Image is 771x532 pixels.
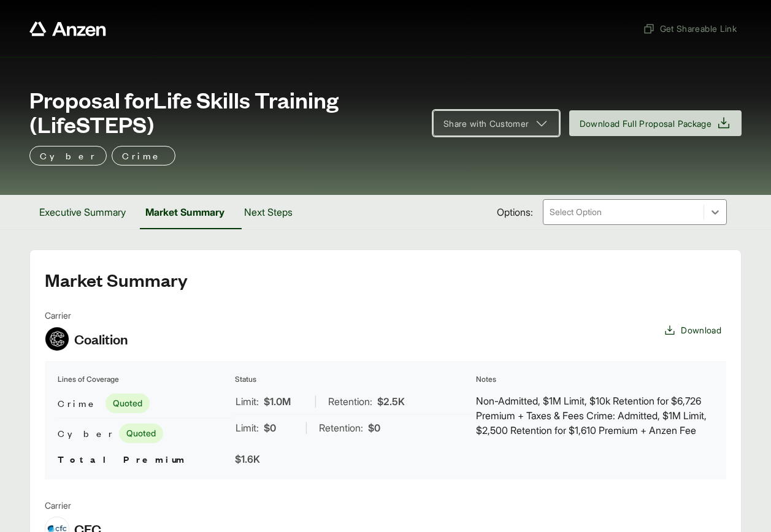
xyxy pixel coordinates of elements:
[328,394,372,409] span: Retention:
[580,117,712,130] span: Download Full Proposal Package
[58,452,186,465] span: Total Premium
[569,110,742,136] button: Download Full Proposal Package
[475,373,714,386] th: Notes
[45,309,128,322] span: Carrier
[433,110,559,136] button: Share with Customer
[74,330,128,348] span: Coalition
[305,422,308,434] span: |
[476,393,713,438] p: Non-Admitted, $1M Limit, $10k Retention for $6,726 Premium + Taxes & Fees Crime: Admitted, $1M Li...
[638,17,742,40] button: Get Shareable Link
[136,195,234,229] button: Market Summary
[443,117,529,130] span: Share with Customer
[264,394,291,409] span: $1.0M
[319,420,363,435] span: Retention:
[119,424,163,443] span: Quoted
[57,373,232,386] th: Lines of Coverage
[681,324,721,336] span: Download
[643,22,737,35] span: Get Shareable Link
[235,453,260,465] span: $1.6K
[314,395,317,408] span: |
[236,394,259,409] span: Limit:
[234,195,302,229] button: Next Steps
[497,205,533,219] span: Options:
[29,21,106,36] a: Anzen website
[40,148,96,163] p: Cyber
[29,195,136,229] button: Executive Summary
[45,327,69,351] img: Coalition
[29,87,418,136] span: Proposal for Life Skills Training (LifeSTEPS)
[58,426,114,441] span: Cyber
[377,394,405,409] span: $2.5K
[264,420,276,435] span: $0
[234,373,473,386] th: Status
[45,270,726,289] h2: Market Summary
[659,319,726,341] button: Download
[368,420,380,435] span: $0
[236,420,259,435] span: Limit:
[58,396,101,411] span: Crime
[105,393,150,413] span: Quoted
[45,499,101,512] span: Carrier
[122,148,165,163] p: Crime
